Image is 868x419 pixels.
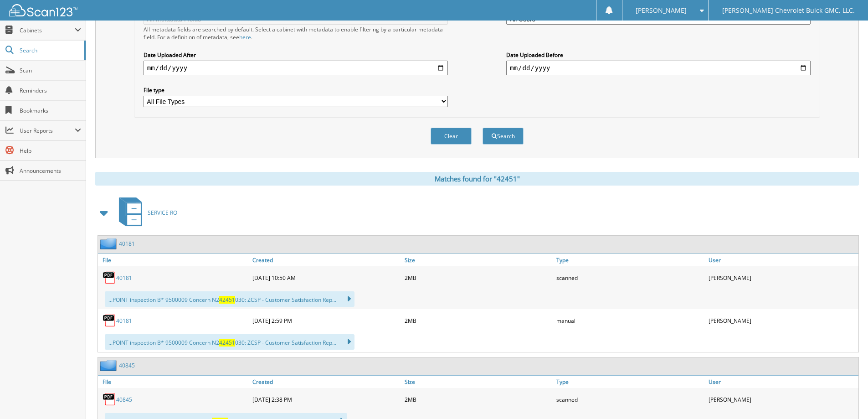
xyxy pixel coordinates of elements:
[20,107,81,114] span: Bookmarks
[706,269,858,287] div: [PERSON_NAME]
[554,269,706,287] div: scanned
[20,127,75,134] span: User Reports
[402,390,555,409] div: 2MB
[148,209,177,217] span: SERVICE RO
[144,51,448,59] label: Date Uploaded After
[20,147,81,155] span: Help
[250,376,402,388] a: Created
[250,254,402,266] a: Created
[113,195,177,231] a: SERVICE RO
[98,376,250,388] a: File
[250,269,402,287] div: [DATE] 10:50 AM
[116,396,132,403] a: 40845
[219,296,235,304] span: 42451
[103,393,116,406] img: PDF.png
[250,311,402,330] div: [DATE] 2:59 PM
[116,274,132,282] a: 40181
[506,51,811,59] label: Date Uploaded Before
[402,269,555,287] div: 2MB
[9,4,77,16] img: scan123-logo-white.svg
[554,254,706,266] a: Type
[706,254,858,266] a: User
[20,26,75,34] span: Cabinets
[636,8,687,13] span: [PERSON_NAME]
[506,61,811,75] input: end
[402,376,555,388] a: Size
[706,311,858,330] div: [PERSON_NAME]
[219,339,235,347] span: 42451
[103,271,116,285] img: PDF.png
[144,26,448,41] div: All metadata fields are searched by default. Select a cabinet with metadata to enable filtering b...
[105,291,354,307] div: ...POINT inspection B* 9500009 Concern N2 030: ZCSP - Customer Satisfaction Rep...
[119,240,135,248] a: 40181
[20,47,80,54] span: Search
[100,238,119,249] img: folder2.png
[706,390,858,409] div: [PERSON_NAME]
[402,254,555,266] a: Size
[20,87,81,94] span: Reminders
[103,314,116,327] img: PDF.png
[20,67,81,74] span: Scan
[100,360,119,371] img: folder2.png
[119,362,135,369] a: 40845
[706,376,858,388] a: User
[250,390,402,409] div: [DATE] 2:38 PM
[554,376,706,388] a: Type
[483,128,524,145] button: Search
[144,61,448,75] input: start
[722,8,855,13] span: [PERSON_NAME] Chevrolet Buick GMC, LLC.
[95,172,859,186] div: Matches found for "42451"
[98,254,250,266] a: File
[239,33,251,41] a: here
[116,317,132,325] a: 40181
[105,334,354,350] div: ...POINT inspection B* 9500009 Concern N2 030: ZCSP - Customer Satisfaction Rep...
[144,86,448,94] label: File type
[554,311,706,330] div: manual
[431,128,472,145] button: Clear
[20,167,81,175] span: Announcements
[822,375,868,419] iframe: Chat Widget
[402,311,555,330] div: 2MB
[554,390,706,409] div: scanned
